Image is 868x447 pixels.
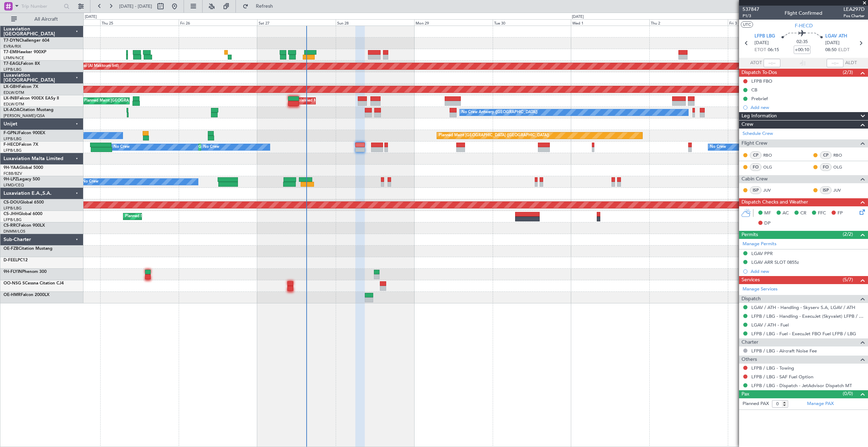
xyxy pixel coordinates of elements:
a: Manage Services [743,286,778,293]
a: Manage PAX [807,400,834,407]
input: Trip Number [21,1,62,12]
span: (2/2) [843,231,853,238]
a: EDLW/DTM [4,90,24,95]
div: Add new [751,268,864,274]
span: 06:15 [768,47,779,54]
div: Planned Maint [GEOGRAPHIC_DATA] ([GEOGRAPHIC_DATA]) [439,130,549,141]
div: Flight Confirmed [785,9,822,17]
button: UTC [741,21,753,28]
span: 02:35 [797,39,808,46]
div: ISP [750,186,761,194]
a: OLG [763,164,779,170]
a: LFPB/LBG [4,67,22,72]
a: LFPB/LBG [4,217,22,222]
div: Prebrief [751,96,768,102]
a: OO-NSG SCessna Citation CJ4 [4,281,64,286]
span: OE-FZB [4,247,19,251]
a: LFPB / LBG - SAF Fuel Option [751,374,813,380]
div: FO [820,163,832,171]
div: Thu 2 [649,19,728,26]
a: LFPB/LBG [4,148,22,153]
a: JUV [833,187,849,193]
div: LGAV ARR SLOT 0855z [751,259,799,265]
span: ALDT [845,60,857,67]
span: FP [838,210,843,217]
div: Tue 30 [493,19,571,26]
span: (0/0) [843,390,853,397]
span: (2/3) [843,69,853,76]
div: CP [820,151,832,159]
span: AC [782,210,789,217]
div: Wed 1 [571,19,649,26]
a: Manage Permits [743,241,777,248]
div: [DATE] [572,14,584,20]
a: FCBB/BZV [4,171,22,176]
span: Crew [741,121,753,129]
span: LX-GBH [4,85,19,89]
span: All Aircraft [18,17,74,22]
span: Others [741,356,757,364]
div: Fri 26 [179,19,257,26]
div: Sat 27 [257,19,336,26]
span: Cabin Crew [741,175,768,183]
a: CS-DOUGlobal 6500 [4,200,44,205]
button: All Aircraft [8,14,76,25]
a: LFPB / LBG - Towing [751,365,794,371]
a: LX-INBFalcon 900EX EASy II [4,96,59,101]
div: Planned Maint [GEOGRAPHIC_DATA] ([GEOGRAPHIC_DATA]) [84,96,194,106]
a: T7-EMIHawker 900XP [4,50,46,54]
span: LGAV ATH [825,33,847,40]
span: T7-DYN [4,39,19,43]
span: CS-JHH [4,212,19,216]
span: 9H-YAA [4,166,19,170]
a: LFMD/CEQ [4,183,24,188]
div: No Crew [114,142,130,152]
a: 9H-FLYINPhenom 300 [4,270,47,274]
span: CS-RRC [4,224,19,228]
div: Mon 29 [414,19,493,26]
a: OE-FZBCitation Mustang [4,247,53,251]
span: 9H-LPZ [4,177,18,181]
span: Dispatch To-Dos [741,69,777,77]
div: CP [750,151,761,159]
a: LFPB / LBG - Fuel - ExecuJet FBO Fuel LFPB / LBG [751,331,856,337]
a: RBO [763,152,779,158]
span: ELDT [838,47,849,54]
a: JUV [763,187,779,193]
div: No Crew [82,177,98,187]
span: Pax [741,390,749,398]
span: 9H-FLYIN [4,270,22,274]
a: T7-EAGLFalcon 8X [4,62,40,66]
span: Flight Crew [741,139,767,147]
a: LX-GBHFalcon 7X [4,85,38,89]
a: Schedule Crew [743,130,773,137]
div: FO [750,163,761,171]
span: Refresh [250,4,279,9]
span: MF [764,210,771,217]
a: T7-DYNChallenger 604 [4,39,49,43]
a: EVRA/RIX [4,44,21,49]
div: No Crew Antwerp ([GEOGRAPHIC_DATA]) [462,107,538,118]
a: EDLW/DTM [4,102,24,107]
span: [DATE] [754,40,769,47]
a: RBO [833,152,849,158]
span: LX-AOA [4,108,20,112]
a: LGAV / ATH - Handling - Skyserv S.A, LGAV / ATH [751,304,855,310]
div: No Crew [203,142,219,152]
span: Permits [741,231,758,239]
span: [DATE] - [DATE] [119,3,152,9]
span: T7-EMI [4,50,17,54]
div: Sun 28 [336,19,414,26]
span: CR [800,210,806,217]
span: Dispatch Checks and Weather [741,198,808,206]
span: CS-DOU [4,200,20,205]
a: LFPB / LBG - Dispatch - JetAdvisor Dispatch MT [751,383,852,388]
span: DP [764,220,771,227]
span: ATOT [750,60,762,67]
div: Planned Maint [GEOGRAPHIC_DATA] ([GEOGRAPHIC_DATA]) [125,211,235,222]
a: 9H-YAAGlobal 5000 [4,166,43,170]
div: No Crew [710,142,726,152]
div: ISP [820,186,832,194]
a: [PERSON_NAME]/QSA [4,113,45,118]
a: F-GPNJFalcon 900EX [4,131,45,135]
